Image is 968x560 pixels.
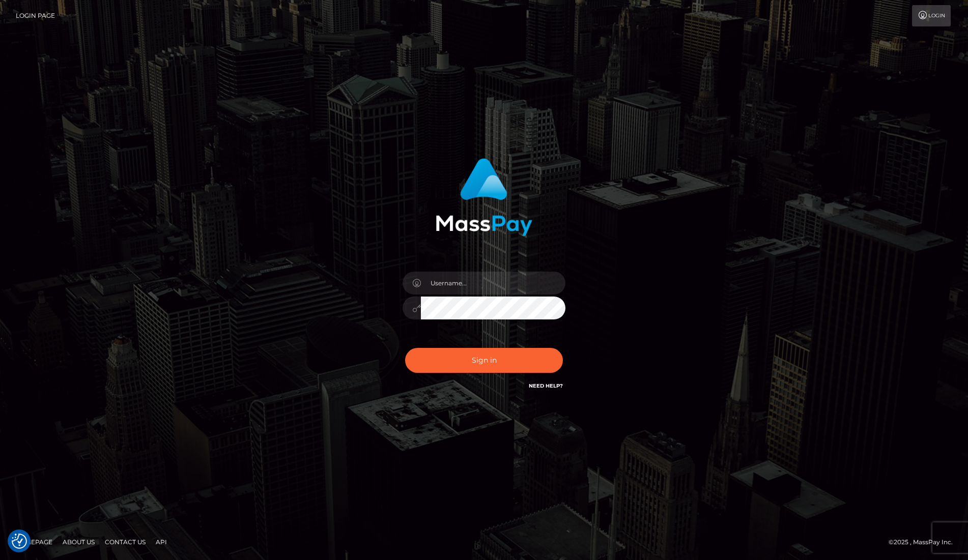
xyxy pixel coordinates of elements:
[421,272,565,294] input: Username...
[529,382,563,389] a: Need Help?
[889,537,960,548] div: © 2025 , MassPay Inc.
[405,348,563,373] button: Sign in
[12,534,27,549] button: Consent Preferences
[101,534,150,550] a: Contact Us
[16,5,55,26] a: Login Page
[152,534,171,550] a: API
[436,158,532,236] img: MassPay Login
[912,5,951,26] a: Login
[12,534,27,549] img: Revisit consent button
[59,534,99,550] a: About Us
[11,534,56,550] a: Homepage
